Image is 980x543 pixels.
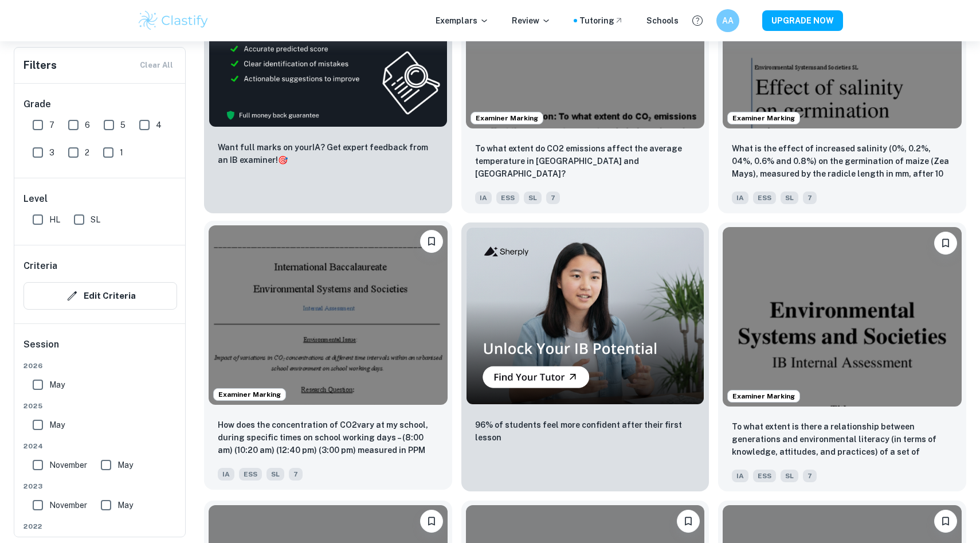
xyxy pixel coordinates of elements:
[85,146,89,159] span: 2
[732,470,748,482] span: IA
[120,119,126,131] span: 5
[732,142,952,181] p: What is the effect of increased salinity (0%, 0.2%, 04%, 0.6% and 0.8%) on the germination of mai...
[23,192,177,206] h6: Level
[420,230,443,253] button: Bookmark
[728,113,799,123] span: Examiner Marking
[475,192,492,204] span: IA
[718,222,966,491] a: Examiner MarkingBookmarkTo what extent is there a relationship between generations and environmen...
[117,459,133,471] span: May
[716,9,739,32] button: AA
[23,521,177,532] span: 2022
[753,192,776,204] span: ESS
[209,225,448,404] img: ESS IA example thumbnail: How does the concentration of CO2vary at
[218,419,438,458] p: How does the concentration of CO2vary at my school, during specific times on school working days ...
[91,213,100,226] span: SL
[218,141,438,166] p: Want full marks on your IA ? Get expert feedback from an IB examiner!
[239,468,262,481] span: ESS
[579,14,624,27] a: Tutoring
[289,468,303,481] span: 7
[23,338,177,361] h6: Session
[781,192,798,204] span: SL
[803,470,817,482] span: 7
[475,419,696,444] p: 96% of students feel more confident after their first lesson
[688,11,707,30] button: Help and Feedback
[677,510,700,533] button: Bookmark
[732,192,748,204] span: IA
[732,420,952,459] p: To what extent is there a relationship between generations and environmental literacy (in terms o...
[753,470,776,482] span: ESS
[420,510,443,533] button: Bookmark
[120,146,123,159] span: 1
[49,459,87,471] span: November
[436,14,489,27] p: Exemplars
[512,14,551,27] p: Review
[722,14,735,27] h6: AA
[49,119,54,131] span: 7
[49,419,65,431] span: May
[466,227,705,405] img: Thumbnail
[803,192,817,204] span: 7
[524,192,542,204] span: SL
[23,401,177,411] span: 2025
[23,259,57,273] h6: Criteria
[23,57,57,73] h6: Filters
[49,499,87,511] span: November
[646,14,679,27] a: Schools
[218,468,234,481] span: IA
[934,232,957,255] button: Bookmark
[156,119,162,131] span: 4
[723,227,962,406] img: ESS IA example thumbnail: To what extent is there a relationship b
[23,361,177,371] span: 2026
[496,192,519,204] span: ESS
[49,146,54,159] span: 3
[85,119,90,131] span: 6
[137,9,210,32] img: Clastify logo
[278,155,288,165] span: 🎯
[23,97,177,111] h6: Grade
[23,481,177,491] span: 2023
[461,222,709,491] a: Thumbnail96% of students feel more confident after their first lesson
[117,499,133,511] span: May
[23,282,177,310] button: Edit Criteria
[546,192,560,204] span: 7
[934,510,957,533] button: Bookmark
[23,441,177,451] span: 2024
[781,470,798,482] span: SL
[728,391,799,401] span: Examiner Marking
[49,378,65,391] span: May
[471,113,543,123] span: Examiner Marking
[762,10,843,31] button: UPGRADE NOW
[266,468,284,481] span: SL
[204,222,452,491] a: Examiner MarkingBookmarkHow does the concentration of CO2vary at my school, during specific times...
[475,142,696,180] p: To what extent do CO2 emissions affect the average temperature in Indonesia and Ecuador?
[214,389,285,400] span: Examiner Marking
[49,213,60,226] span: HL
